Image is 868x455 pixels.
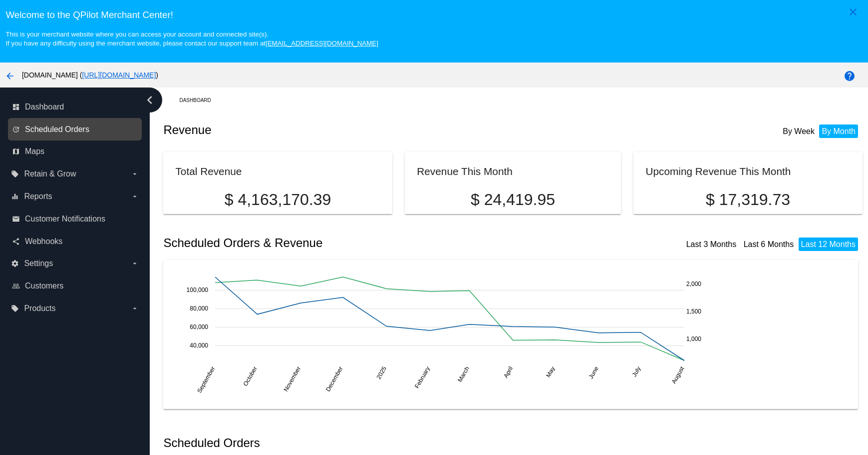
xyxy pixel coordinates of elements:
text: 2,000 [686,280,701,287]
h2: Revenue This Month [417,165,513,177]
a: Last 12 Months [801,240,856,248]
span: Customer Notifications [25,214,105,223]
i: chevron_left [142,92,158,108]
li: By Month [819,124,858,138]
i: people_outline [12,282,20,290]
span: Maps [25,147,44,156]
text: 2025 [375,365,388,380]
a: email Customer Notifications [12,211,139,227]
i: map [12,147,20,155]
li: By Week [780,124,817,138]
text: 60,000 [190,323,209,330]
a: update Scheduled Orders [12,121,139,137]
i: settings [11,259,19,267]
a: share Webhooks [12,233,139,249]
text: February [413,365,431,390]
mat-icon: arrow_back [4,70,16,82]
text: 1,000 [686,335,701,342]
h2: Scheduled Orders [163,436,513,450]
text: November [283,365,302,393]
span: Customers [25,281,63,290]
a: people_outline Customers [12,278,139,294]
span: Products [24,304,55,313]
text: April [503,365,515,379]
p: $ 17,319.73 [645,190,850,209]
i: arrow_drop_down [131,192,139,200]
h2: Scheduled Orders & Revenue [163,236,513,250]
i: local_offer [11,170,19,178]
small: This is your merchant website where you can access your account and connected site(s). If you hav... [5,30,378,47]
text: 80,000 [190,305,209,312]
mat-icon: close [847,6,859,18]
span: Scheduled Orders [25,125,89,134]
a: Dashboard [179,92,220,108]
mat-icon: help [844,70,856,82]
p: $ 4,163,170.39 [175,190,380,209]
text: 100,000 [187,286,209,293]
i: email [12,215,20,223]
span: Webhooks [25,237,62,246]
text: December [324,365,344,393]
h2: Upcoming Revenue This Month [645,165,791,177]
span: Reports [24,192,52,201]
text: June [587,365,600,380]
a: Last 3 Months [686,240,737,248]
i: equalizer [11,192,19,200]
span: Retain & Grow [24,169,76,178]
span: [DOMAIN_NAME] ( ) [22,71,158,79]
i: share [12,237,20,245]
h3: Welcome to the QPilot Merchant Center! [5,9,862,20]
p: $ 24,419.95 [417,190,608,209]
a: [EMAIL_ADDRESS][DOMAIN_NAME] [266,39,378,47]
i: arrow_drop_down [131,304,139,312]
h2: Total Revenue [175,165,242,177]
span: Settings [24,259,53,268]
a: dashboard Dashboard [12,99,139,115]
text: October [242,365,259,387]
text: March [457,365,471,383]
text: July [631,365,642,378]
i: arrow_drop_down [131,259,139,267]
a: Last 6 Months [744,240,794,248]
text: 1,500 [686,308,701,315]
i: dashboard [12,103,20,111]
text: August [670,365,686,385]
span: Dashboard [25,102,64,111]
a: map Maps [12,143,139,159]
text: September [196,365,217,394]
i: local_offer [11,304,19,312]
a: [URL][DOMAIN_NAME] [82,71,156,79]
i: arrow_drop_down [131,170,139,178]
text: 40,000 [190,342,209,349]
h2: Revenue [163,123,513,137]
text: May [545,365,557,379]
i: update [12,125,20,133]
